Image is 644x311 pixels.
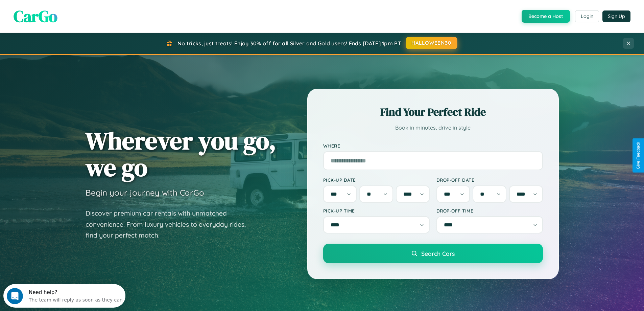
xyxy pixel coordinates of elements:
[636,142,641,169] div: Give Feedback
[86,127,276,181] h1: Wherever you go, we go
[25,6,119,11] div: Need help?
[3,3,126,21] div: Open Intercom Messenger
[14,5,57,27] span: CarGo
[25,11,119,18] div: The team will reply as soon as they can
[323,208,430,214] label: Pick-up Time
[421,250,455,257] span: Search Cars
[575,10,599,22] button: Login
[7,288,23,304] iframe: Intercom live chat
[323,105,543,119] h2: Find Your Perfect Ride
[436,177,543,183] label: Drop-off Date
[323,177,430,183] label: Pick-up Date
[3,284,125,308] iframe: Intercom live chat discovery launcher
[86,208,255,241] p: Discover premium car rentals with unmatched convenience. From luxury vehicles to everyday rides, ...
[323,143,543,149] label: Where
[602,10,630,22] button: Sign Up
[323,123,543,133] p: Book in minutes, drive in style
[436,208,543,214] label: Drop-off Time
[522,10,570,23] button: Become a Host
[406,37,457,49] button: HALLOWEEN30
[86,187,204,198] h3: Begin your journey with CarGo
[177,40,402,47] span: No tricks, just treats! Enjoy 30% off for all Silver and Gold users! Ends [DATE] 1pm PT.
[323,244,543,263] button: Search Cars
